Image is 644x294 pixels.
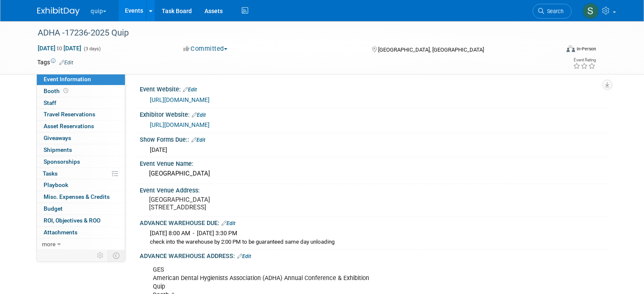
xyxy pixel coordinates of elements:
[37,121,125,132] a: Asset Reservations
[37,85,125,97] a: Booth
[378,47,484,53] span: [GEOGRAPHIC_DATA], [GEOGRAPHIC_DATA]
[140,108,607,119] div: Exhibitor Website:
[140,83,607,94] div: Event Website:
[183,87,197,93] a: Edit
[567,45,575,52] img: Format-Inperson.png
[150,146,167,153] span: [DATE]
[37,7,80,16] img: ExhibitDay
[37,97,125,109] a: Staff
[62,88,70,94] span: Booth not reserved yet
[37,44,82,52] span: [DATE] [DATE]
[44,193,110,200] span: Misc. Expenses & Credits
[37,179,125,191] a: Playbook
[140,184,607,195] div: Event Venue Address:
[150,96,210,103] a: [URL][DOMAIN_NAME]
[533,4,572,19] a: Search
[44,217,100,224] span: ROI, Objectives & ROO
[42,241,55,247] span: more
[146,167,600,180] div: [GEOGRAPHIC_DATA]
[140,157,607,168] div: Event Venue Name:
[37,239,125,250] a: more
[59,60,73,66] a: Edit
[37,215,125,226] a: ROI, Objectives & ROO
[44,76,91,82] span: Event Information
[44,158,80,165] span: Sponsorships
[108,250,125,261] td: Toggle Event Tabs
[37,156,125,168] a: Sponsorships
[573,58,596,62] div: Event Rating
[37,168,125,179] a: Tasks
[44,111,95,118] span: Travel Reservations
[192,112,206,118] a: Edit
[576,46,596,52] div: In-Person
[44,99,56,106] span: Staff
[140,217,607,228] div: ADVANCE WAREHOUSE DUE:
[149,196,325,211] pre: [GEOGRAPHIC_DATA] [STREET_ADDRESS]
[44,229,77,236] span: Attachments
[55,45,64,52] span: to
[37,109,125,120] a: Travel Reservations
[37,74,125,85] a: Event Information
[37,203,125,214] a: Budget
[140,133,607,144] div: Show Forms Due::
[514,44,596,57] div: Event Format
[44,135,71,141] span: Giveaways
[583,3,599,19] img: Samantha Meyers
[37,191,125,203] a: Misc. Expenses & Credits
[44,205,63,212] span: Budget
[140,250,607,261] div: ADVANCE WAREHOUSE ADDRESS:
[37,144,125,156] a: Shipments
[191,137,205,143] a: Edit
[44,146,72,153] span: Shipments
[37,132,125,144] a: Giveaways
[37,227,125,238] a: Attachments
[44,88,70,94] span: Booth
[237,253,251,259] a: Edit
[35,25,549,41] div: ADHA -17236-2025 Quip
[44,181,68,188] span: Playbook
[83,46,101,52] span: (3 days)
[150,230,237,236] span: [DATE] 8:00 AM - [DATE] 3:30 PM
[180,44,231,53] button: Committed
[37,58,73,66] td: Tags
[93,250,108,261] td: Personalize Event Tab Strip
[544,8,564,14] span: Search
[43,170,58,177] span: Tasks
[221,220,235,226] a: Edit
[150,238,600,246] div: check into the warehouse by 2:00 PM to be guaranteed same day unloading
[44,123,94,129] span: Asset Reservations
[150,121,210,128] a: [URL][DOMAIN_NAME]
